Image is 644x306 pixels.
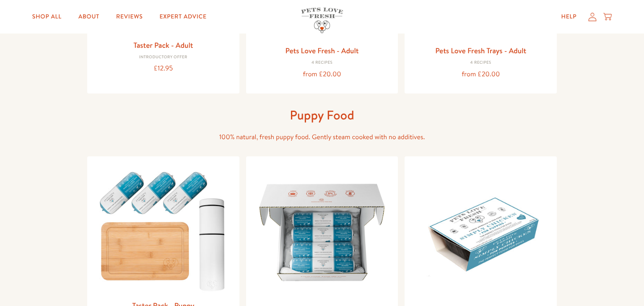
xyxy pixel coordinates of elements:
a: Pets Love Fresh - Adult [285,45,358,56]
div: 4 Recipes [253,60,392,65]
img: Taster Pack - Puppy [94,163,233,296]
a: Expert Advice [153,8,213,25]
img: Pets Love Fresh [301,8,343,33]
span: 100% natural, fresh puppy food. Gently steam cooked with no additives. [219,132,425,142]
div: Introductory Offer [94,55,233,60]
a: Taster Pack - Adult [133,40,193,50]
img: Pets Love Fresh Trays - Puppy [411,163,550,302]
img: Pets Love Fresh - Puppy [253,163,392,302]
a: Pets Love Fresh Trays - Adult [435,45,526,56]
a: About [72,8,106,25]
div: from £20.00 [253,69,392,80]
div: from £20.00 [411,69,550,80]
div: £12.95 [94,63,233,74]
a: Reviews [109,8,149,25]
h1: Puppy Food [188,107,456,123]
div: 4 Recipes [411,60,550,65]
a: Help [554,8,583,25]
a: Shop All [26,8,68,25]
